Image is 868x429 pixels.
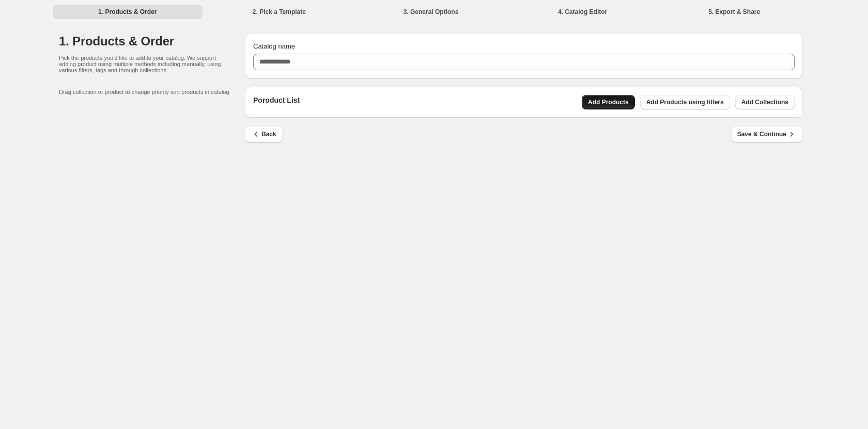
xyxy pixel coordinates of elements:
button: Back [245,126,283,142]
button: Add Collections [735,95,795,109]
button: Save & Continue [731,126,803,142]
button: Add Products [582,95,635,109]
span: Add Products using filters [646,98,724,106]
span: Back [251,129,276,139]
button: Add Products using filters [640,95,730,109]
h1: 1. Products & Order [59,33,245,50]
span: Save & Continue [737,129,797,139]
span: Add Collections [741,98,788,106]
p: Pick the products you'd like to add to your catalog. We support adding product using multiple met... [59,55,224,73]
p: Poroduct List [253,95,300,109]
span: Add Products [588,98,629,106]
p: Drag collection or product to change priority sort products in catalog [59,89,245,95]
span: Catalog name [253,42,295,50]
